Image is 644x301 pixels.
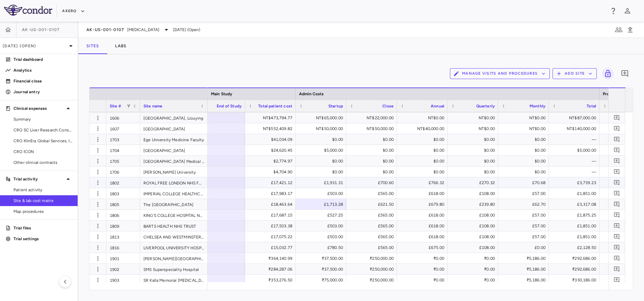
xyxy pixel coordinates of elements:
div: $24,620.45 [251,145,292,156]
div: SMS Superspeciality Hospital [140,264,208,274]
div: 1805 [106,199,140,209]
img: logo-full-SnFGN8VE.png [4,5,52,16]
div: 1816 [106,242,140,253]
div: $0.00 [403,156,444,167]
div: £780.50 [302,242,343,253]
div: 1901 [106,253,140,264]
div: CHELSEA AND WESTMINSTER HOSPITAL NHS FOUNDATION TRUST [140,231,208,242]
div: ROYAL FREE LONDON NHS FOUNDATION TRUST [140,177,208,188]
div: £618.00 [403,210,444,221]
div: $0.00 [504,167,545,177]
div: £62.70 [504,199,545,210]
div: ₹75,000.00 [302,275,343,285]
div: — [555,156,596,167]
div: £503.00 [302,231,343,242]
div: £108.00 [454,221,495,231]
div: $0.00 [352,145,394,156]
div: KING'S COLLEGE HOSPITAL NHS FOUNDATION TRUST [140,210,208,220]
div: [PERSON_NAME] University [140,167,208,177]
svg: Add comment [614,158,620,164]
span: Close [382,104,394,108]
div: £679.80 [403,199,444,210]
button: Add comment [612,265,621,274]
div: ₹250,000.00 [352,275,394,285]
div: £270.32 [454,177,495,188]
p: Trial settings [14,236,72,242]
div: $0.00 [504,134,545,145]
div: ₹364,140.99 [251,253,292,264]
div: £1,875.25 [555,210,596,221]
div: £108.00 [454,242,495,253]
div: £700.60 [352,177,394,188]
div: SR Kalla Memorial [MEDICAL_DATA] and [GEOGRAPHIC_DATA] [140,275,208,285]
div: ₹250,000.00 [352,253,394,264]
p: Trial activity [14,176,64,182]
svg: Add comment [614,244,620,251]
div: 1706 [106,167,140,177]
p: Clinical expenses [14,105,64,111]
button: Add Site [553,68,597,79]
div: ₹5,186.00 [504,253,545,264]
svg: Add comment [614,255,620,261]
div: $0.00 [302,134,343,145]
div: £565.00 [352,242,394,253]
span: Monthly [530,104,545,108]
button: Add comment [612,178,621,187]
div: NT$140,000.00 [555,123,596,134]
div: $0.00 [352,167,394,177]
p: [DATE] (Open) [3,43,67,49]
span: Main Study [211,92,233,96]
svg: Add comment [614,147,620,153]
div: £565.00 [352,210,394,221]
div: LIVERPOOL UNIVERSITY HOSPITALS NHS FOUNDATION TRUST [140,242,208,253]
span: [DATE] (Open) [173,27,200,33]
span: Admin Costs [299,92,324,96]
button: Manage Visits and Procedures [450,68,550,79]
div: $0.00 [352,156,394,167]
div: £57.00 [504,231,545,242]
div: £1,851.00 [555,188,596,199]
div: $0.00 [403,134,444,145]
button: Labs [107,38,134,54]
button: Add comment [619,68,630,79]
div: ₹292,686.00 [555,253,596,264]
div: Ege University Medicine Faculty [140,134,208,145]
button: Add comment [612,156,621,166]
div: £15,032.77 [251,242,292,253]
span: [MEDICAL_DATA] [127,27,160,33]
button: Add comment [612,146,621,155]
div: NT$40,000.00 [403,123,444,134]
div: NT$87,000.00 [555,112,596,123]
div: $0.00 [454,145,495,156]
button: Add comment [612,254,621,263]
div: £0.00 [504,242,545,253]
div: £618.00 [403,221,444,231]
div: £108.00 [454,210,495,221]
div: £57.00 [504,210,545,221]
div: $5,000.00 [302,145,343,156]
div: NT$50,000.00 [302,123,343,134]
div: £17,983.17 [251,188,292,199]
div: $0.00 [454,156,495,167]
div: NT$552,409.82 [251,123,292,134]
div: 1606 [106,112,140,123]
div: 1809 [106,221,140,231]
svg: Add comment [614,223,620,229]
div: $0.00 [403,145,444,156]
div: £1,931.31 [302,177,343,188]
div: ₹5,186.00 [504,264,545,275]
p: Financial close [14,78,72,84]
div: $2,774.97 [251,156,292,167]
div: ₹330,186.00 [555,275,596,285]
div: £1,851.00 [555,231,596,242]
span: CRO ICON [14,149,72,155]
button: Add comment [612,167,621,176]
div: £2,128.50 [555,242,596,253]
div: 1813 [106,231,140,242]
div: [GEOGRAPHIC_DATA] [140,145,208,155]
div: ₹37,500.00 [302,253,343,264]
span: Map procedures [14,208,72,215]
svg: Add comment [614,266,620,272]
div: [PERSON_NAME][GEOGRAPHIC_DATA] [140,253,208,264]
div: ₹5,186.00 [504,275,545,285]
